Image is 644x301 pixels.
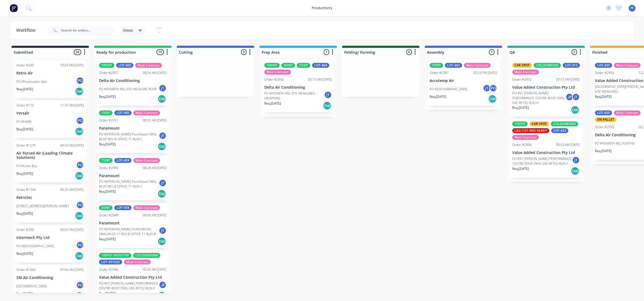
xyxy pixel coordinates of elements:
[143,267,167,272] div: 05:59 AM [DATE]
[16,119,31,124] p: PO #HMRI
[430,78,497,83] p: Accutemp Air
[614,63,641,68] div: Main Contract
[158,291,166,300] div: Del
[99,227,159,236] p: PO #[PERSON_NAME] PUNCHBOWL DWG-M-OF-11 REV-B OFFICE 11 RUN B
[595,94,612,99] p: Req. [DATE]
[323,101,331,110] div: Del
[595,70,614,75] div: Order #2954
[614,110,641,115] div: Main Contract
[512,128,549,133] div: LAG CUT AND READY
[158,142,166,151] div: Del
[76,77,84,85] div: PO
[630,6,634,10] span: PF
[512,166,529,171] p: Req. [DATE]
[133,158,160,163] div: Main Contract
[99,78,167,83] p: Delta Air Conditioning
[159,132,167,140] div: jT
[99,267,118,272] div: Order #2946
[99,110,112,115] div: 75INT
[76,161,84,169] div: PO
[99,166,118,170] div: Order #2950
[595,141,635,146] p: PO #PENRITH RSL PLINTHS
[158,95,166,103] div: Del
[99,126,167,131] p: Paramount
[510,61,582,117] div: CAR SPOTCOLOURBONDLOT-415Main ContractOrder #293207:57 AM [DATE]Value Added Construction Pty LtdP...
[16,71,84,76] p: Retro Air
[14,225,86,263] div: Order #33004:03 PM [DATE]Intermech Pty LtdPO #[GEOGRAPHIC_DATA]POReq.[DATE]Del
[297,63,310,68] div: 75INT
[427,61,499,106] div: 75INTLOT-462Main ContractOrder #294102:19 PM [DATE]Accutemp AirPO #[GEOGRAPHIC_DATA]jTPOReq.[DATE...
[534,63,561,68] div: COLOURBOND
[595,117,616,122] div: ON PALLET
[16,291,33,296] p: Req. [DATE]
[61,25,114,36] input: Search for orders...
[75,87,83,96] div: Del
[75,127,83,136] div: Del
[99,70,118,75] div: Order #2957
[114,205,131,210] div: LOT-458
[551,121,578,126] div: COLOURBOND
[16,275,84,280] p: SM Air Conditioning
[158,237,166,246] div: Del
[75,292,83,300] div: Del
[114,110,131,115] div: LOT-460
[133,253,160,258] div: COLOURBOND
[159,281,167,289] div: JF
[60,63,84,68] div: 10:47 AM [DATE]
[99,281,159,291] p: PO #ST [PERSON_NAME] PERFORMANCE CENTRE ROOF DWG-VAE-RF102 RUN E
[143,70,167,75] div: 08:54 AM [DATE]
[308,77,332,82] div: 07:19 AM [DATE]
[16,204,69,209] p: [STREET_ADDRESS][PERSON_NAME]
[143,166,167,170] div: 08:29 AM [DATE]
[99,253,131,258] div: 100INT VAPASTOP
[135,63,162,68] div: Main Contract
[16,244,54,249] p: PO #[GEOGRAPHIC_DATA]
[16,251,33,256] p: Req. [DATE]
[572,156,580,164] div: jT
[563,63,580,68] div: LOT-415
[99,237,116,242] p: Req. [DATE]
[114,158,131,163] div: LOT-459
[60,267,84,272] div: 07:06 AM [DATE]
[76,117,84,125] div: PO
[14,141,86,183] div: Order #127504:54 AM [DATE]Air Forced Air (Leading Climate Solutions)PO #Little BoxPOReq.[DATE]Del
[512,156,572,166] p: PO #ST [PERSON_NAME] PERFORMANCE CENTRE ROOF DWG-VAE-RF102 RUN F
[556,142,580,147] div: 05:53 AM [DATE]
[16,63,34,68] div: Order #240
[512,85,580,90] p: Value Added Construction Pty Ltd
[264,77,284,82] div: Order #2956
[324,91,332,99] div: jT
[99,94,116,99] p: Req. [DATE]
[281,63,295,68] div: 50INT
[99,291,116,296] p: Req. [DATE]
[430,63,443,68] div: 75INT
[76,201,84,209] div: PO
[16,284,47,289] p: [GEOGRAPHIC_DATA]
[512,135,539,140] div: Main Contract
[158,189,166,198] div: Del
[512,142,532,147] div: Order #2904
[262,61,334,112] div: 100INT50INT75INTLOT-464Main ContractOrder #295607:19 AM [DATE]Delta Air ConditioningPO #PENRITH R...
[464,63,491,68] div: Main Contract
[99,221,167,225] p: Paramount
[595,125,614,130] div: Order #2926
[551,128,568,133] div: LOT-432
[123,27,133,33] span: Views
[60,103,84,108] div: 11:37 AM [DATE]
[16,103,34,108] div: Order #172
[60,187,84,192] div: 06:25 AM [DATE]
[99,174,167,178] p: Paramount
[159,84,167,92] div: jT
[473,70,497,75] div: 02:19 PM [DATE]
[76,281,84,289] div: PO
[99,132,159,142] p: PO #[PERSON_NAME] Punchbowl DWG-M-OF REV-B OFFICE 11 RUN C
[143,213,167,218] div: 08:00 AM [DATE]
[99,275,167,280] p: Value Added Construction Pty Ltd
[97,108,169,153] div: 75INTLOT-460Main ContractOrder #295108:55 AM [DATE]ParamountPO #[PERSON_NAME] Punchbowl DWG-M-OF ...
[133,110,160,115] div: Main Contract
[99,158,112,163] div: 75INT
[99,213,118,218] div: Order #2949
[99,142,116,147] p: Req. [DATE]
[159,179,167,187] div: jT
[16,267,36,272] div: Order #1462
